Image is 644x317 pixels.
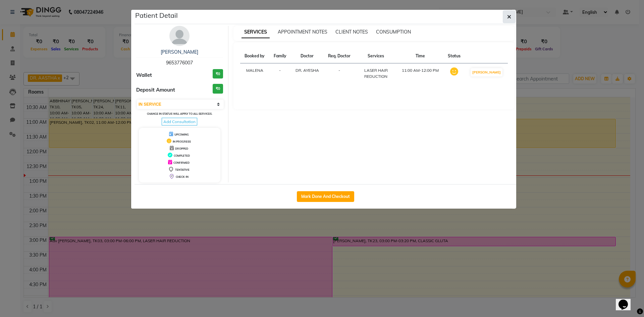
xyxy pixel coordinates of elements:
small: Change in status will apply to all services. [147,112,212,115]
th: Time [397,49,443,63]
td: - [323,63,355,84]
button: Mark Done And Checkout [297,191,354,202]
th: Doctor [291,49,323,63]
h3: ₹0 [213,84,223,94]
span: TENTATIVE [175,168,190,171]
img: avatar [169,26,190,46]
span: CONFIRMED [173,161,190,164]
span: CONSUMPTION [376,29,411,35]
td: 11:00 AM-12:00 PM [397,63,443,84]
span: DROPPED [175,147,188,150]
iframe: chat widget [616,290,637,310]
span: COMPLETED [174,154,190,157]
span: CLIENT NOTES [335,29,368,35]
th: Services [355,49,397,63]
span: DR. AYESHA [296,68,319,73]
th: Booked by [240,49,269,63]
th: Req. Doctor [323,49,355,63]
span: Wallet [136,71,152,79]
span: APPOINTMENT NOTES [278,29,327,35]
td: MALENA [240,63,269,84]
div: LASER HAIR REDUCTION [359,67,393,80]
span: Add Consultation [162,118,197,125]
h5: Patient Detail [135,10,178,20]
span: Deposit Amount [136,86,175,94]
th: Family [269,49,291,63]
h3: ₹0 [213,69,223,79]
span: CHECK-IN [176,175,189,178]
span: 9653776007 [166,60,193,66]
span: UPCOMING [174,133,189,136]
a: [PERSON_NAME] [161,49,198,55]
th: Status [443,49,465,63]
td: - [269,63,291,84]
span: IN PROGRESS [173,140,191,143]
button: [PERSON_NAME] [471,68,502,76]
span: SERVICES [241,26,270,38]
